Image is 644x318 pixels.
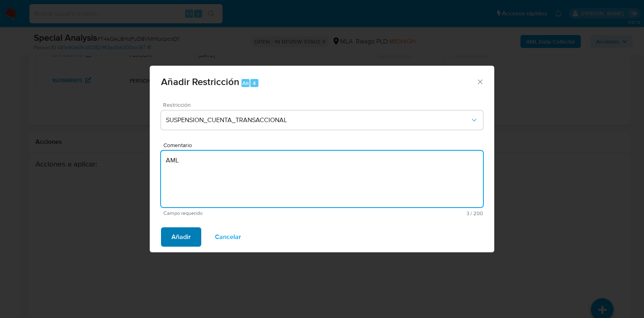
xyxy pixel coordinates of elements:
textarea: AML [161,151,483,207]
span: Máximo 200 caracteres [323,211,483,216]
span: 4 [253,79,256,87]
span: SUSPENSION_CUENTA_TRANSACCIONAL [166,116,470,124]
button: Cerrar ventana [476,78,483,85]
span: Restricción [163,102,485,108]
span: Añadir Restricción [161,75,239,89]
span: Alt [242,79,249,87]
button: Cancelar [204,227,252,247]
button: Añadir [161,227,201,247]
span: Cancelar [215,228,241,246]
span: Campo requerido [163,210,323,216]
button: Restriction [161,110,483,130]
span: Comentario [163,142,485,148]
span: Añadir [171,228,191,246]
